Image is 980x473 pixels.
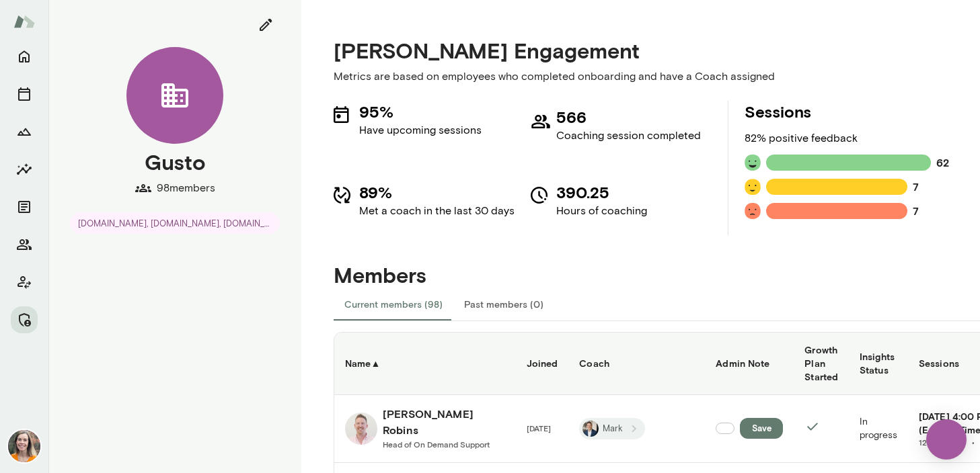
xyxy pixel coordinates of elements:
[145,149,206,175] h4: Gusto
[359,122,482,138] p: Have upcoming sessions
[582,421,599,437] img: Mark Zschocke
[556,128,701,144] p: Coaching session completed
[849,395,908,463] td: In progress
[716,357,783,370] h6: Admin Note
[745,155,761,171] img: feedback icon
[527,423,551,433] span: [DATE]
[359,181,515,203] h5: 89%
[913,203,919,219] h6: 7
[556,203,647,219] p: Hours of coaching
[579,418,645,439] div: Mark ZschockeMark
[745,130,949,146] p: 82 % positive feedback
[579,357,694,370] h6: Coach
[13,9,35,34] img: Mento
[11,118,38,145] button: Growth Plan
[359,203,515,219] p: Met a coach in the last 30 days
[359,101,482,122] h5: 95%
[527,357,558,370] h6: Joined
[11,43,38,70] button: Home
[919,437,964,447] span: 12 upcoming
[252,11,280,39] button: edit
[345,357,505,370] h6: Name ▲
[453,288,554,320] button: Past members (0)
[595,423,631,435] span: Mark
[936,155,949,171] h6: 62
[913,179,919,195] h6: 7
[70,217,280,230] span: [DOMAIN_NAME], [DOMAIN_NAME], [DOMAIN_NAME]
[11,306,38,333] button: Manage
[8,430,40,462] img: Carrie Kelly
[11,269,38,296] button: Client app
[334,288,453,320] button: Current members (98)
[157,180,215,196] p: 98 members
[11,193,38,220] button: Documents
[556,106,701,128] h5: 566
[804,343,838,384] h6: Growth Plan Started
[740,418,783,439] button: Save
[11,81,38,107] button: Sessions
[345,413,377,445] img: Adrian Robins
[745,203,761,219] img: feedback icon
[556,181,647,203] h5: 390.25
[383,439,490,449] span: Head of On Demand Support
[383,406,505,438] h6: [PERSON_NAME] Robins
[745,179,761,195] img: feedback icon
[345,406,505,451] a: Adrian Robins[PERSON_NAME] RobinsHead of On Demand Support
[919,437,964,447] a: 12upcoming
[860,350,897,377] h6: Insights Status
[11,231,38,258] button: Members
[11,156,38,183] button: Insights
[745,101,949,122] h5: Sessions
